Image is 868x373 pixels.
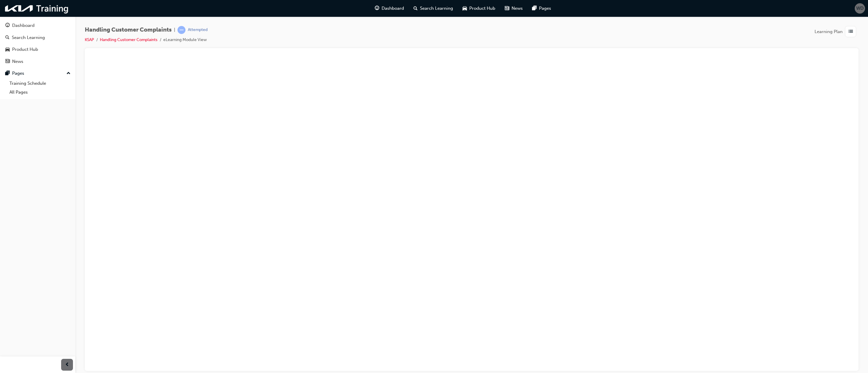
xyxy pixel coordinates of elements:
[5,47,10,52] span: car-icon
[12,46,38,53] div: Product Hub
[174,27,175,33] span: |
[2,19,73,68] button: DashboardSearch LearningProduct HubNews
[382,5,404,12] span: Dashboard
[85,27,172,33] span: Handling Customer Complaints
[815,26,859,37] button: Learning Plan
[12,58,23,65] div: News
[5,59,10,64] span: news-icon
[856,5,864,12] span: WD
[370,2,409,14] a: guage-iconDashboard
[855,3,865,14] button: WD
[5,23,10,28] span: guage-icon
[2,44,73,55] a: Product Hub
[2,68,73,79] button: Pages
[66,70,71,77] span: up-icon
[512,5,523,12] span: News
[188,27,208,33] div: Attempted
[815,28,843,35] span: Learning Plan
[5,35,9,40] span: search-icon
[469,5,495,12] span: Product Hub
[409,2,458,14] a: search-iconSearch Learning
[500,2,527,14] a: news-iconNews
[7,88,73,97] a: All Pages
[3,2,71,14] img: kia-training
[7,79,73,88] a: Training Schedule
[532,5,537,12] span: pages-icon
[539,5,551,12] span: Pages
[12,70,24,77] div: Pages
[65,361,69,369] span: prev-icon
[458,2,500,14] a: car-iconProduct Hub
[177,26,185,34] span: learningRecordVerb_ATTEMPT-icon
[12,22,35,29] div: Dashboard
[413,5,418,12] span: search-icon
[12,34,45,41] div: Search Learning
[2,56,73,67] a: News
[85,37,94,42] a: KSAP
[505,5,509,12] span: news-icon
[5,71,10,76] span: pages-icon
[2,32,73,43] a: Search Learning
[2,20,73,31] a: Dashboard
[163,37,207,43] li: eLearning Module View
[463,5,467,12] span: car-icon
[849,28,853,35] span: list-icon
[100,37,157,42] a: Handling Customer Complaints
[527,2,556,14] a: pages-iconPages
[420,5,453,12] span: Search Learning
[375,5,379,12] span: guage-icon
